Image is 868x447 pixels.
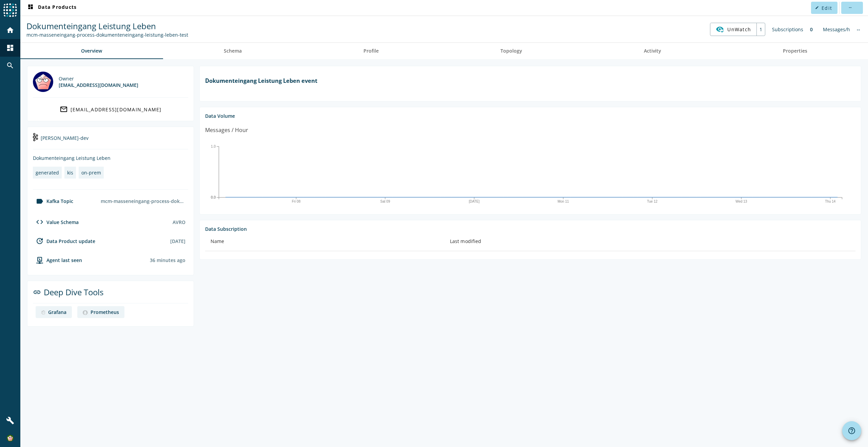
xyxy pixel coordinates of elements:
[469,200,480,203] text: [DATE]
[644,49,661,53] span: Activity
[500,49,522,53] span: Topology
[60,105,68,113] mat-icon: mail_outline
[26,4,35,12] mat-icon: dashboard
[33,288,41,296] mat-icon: link
[848,6,852,10] mat-icon: more_horiz
[81,169,101,176] div: on-prem
[205,126,248,134] div: Messages / Hour
[71,106,162,113] div: [EMAIL_ADDRESS][DOMAIN_NAME]
[33,256,82,264] div: agent-env-test
[41,310,45,315] img: deep dive image
[848,427,856,435] mat-icon: help_outline
[557,200,569,203] text: Mon 11
[33,103,188,115] a: [EMAIL_ADDRESS][DOMAIN_NAME]
[67,169,73,176] div: kis
[3,3,17,17] img: spoud-logo.svg
[783,49,807,53] span: Properties
[150,257,185,263] div: Agents typically reports every 15min to 1h
[769,23,807,36] div: Subscriptions
[173,219,185,225] div: AVRO
[825,200,836,203] text: Thu 14
[820,23,853,36] div: Messages/h
[815,6,819,10] mat-icon: edit
[36,169,59,176] div: generated
[211,144,216,148] text: 1.0
[33,155,188,161] div: Dokumenteingang Leistung Leben
[710,23,756,35] button: UnWatch
[380,200,390,203] text: Sat 09
[647,200,657,203] text: Tue 12
[33,197,73,205] div: Kafka Topic
[807,23,816,36] div: 0
[205,113,855,119] div: Data Volume
[81,49,102,53] span: Overview
[26,20,156,32] span: Dokumenteingang Leistung Leben
[33,132,188,149] div: [PERSON_NAME]-dev
[811,2,837,14] button: Edit
[205,77,855,85] h1: Dokumenteingang Leistung Leben event
[205,232,445,251] th: Name
[170,238,185,244] div: [DATE]
[727,23,751,35] span: UnWatch
[24,2,79,14] button: Data Products
[59,75,138,82] div: Owner
[36,218,44,226] mat-icon: code
[98,195,188,207] div: mcm-masseneingang-process-dokumenteneingang-leistung-leben-test
[205,226,855,232] div: Data Subscription
[33,218,79,226] div: Value Schema
[211,195,216,199] text: 0.0
[363,49,379,53] span: Profile
[26,32,188,38] div: Kafka Topic: mcm-masseneingang-process-dokumenteneingang-leistung-leben-test
[292,200,301,203] text: Fri 08
[853,23,864,36] div: No information
[6,26,14,34] mat-icon: home
[756,23,765,36] div: 1
[91,309,119,315] div: Prometheus
[59,82,138,88] div: [EMAIL_ADDRESS][DOMAIN_NAME]
[6,44,14,52] mat-icon: dashboard
[822,5,832,11] span: Edit
[77,306,124,318] a: deep dive imagePrometheus
[26,4,77,12] span: Data Products
[33,133,38,141] img: kafka-dev
[6,416,14,425] mat-icon: build
[83,310,87,315] img: deep dive image
[7,435,14,442] img: df3a2c00d7f1025ea8f91671640e3a84
[36,197,44,205] mat-icon: label
[445,232,855,251] th: Last modified
[48,309,66,315] div: Grafana
[33,286,188,303] div: Deep Dive Tools
[33,72,53,92] img: mbx_301492@mobi.ch
[33,237,95,245] div: Data Product update
[36,306,72,318] a: deep dive imageGrafana
[36,237,44,245] mat-icon: update
[224,49,242,53] span: Schema
[6,61,14,70] mat-icon: search
[735,200,747,203] text: Wed 13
